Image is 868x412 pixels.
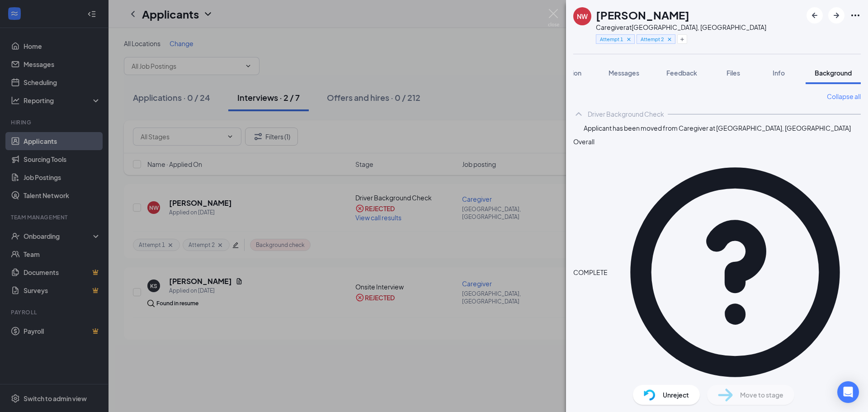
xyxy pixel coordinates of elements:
[596,7,689,23] h1: [PERSON_NAME]
[807,7,823,24] button: ArrowLeftNew
[809,10,820,21] svg: ArrowLeftNew
[827,91,861,101] a: Collapse all
[837,381,859,403] div: Open Intercom Messenger
[609,147,861,398] svg: QuestionInfo
[831,10,842,21] svg: ArrowRight
[666,69,697,77] span: Feedback
[726,69,740,77] span: Files
[584,123,851,133] span: Applicant has been moved from Caregiver at [GEOGRAPHIC_DATA], [GEOGRAPHIC_DATA]
[573,137,594,146] span: Overall
[641,35,664,43] span: Attempt 2
[573,267,608,277] span: COMPLETE
[600,35,623,43] span: Attempt 1
[626,36,632,43] svg: Cross
[773,69,785,77] span: Info
[850,10,861,21] svg: Ellipses
[815,69,852,77] span: Background
[740,390,783,400] span: Move to stage
[596,23,766,32] div: Caregiver at [GEOGRAPHIC_DATA], [GEOGRAPHIC_DATA]
[663,390,689,400] span: Unreject
[677,34,687,44] button: Plus
[588,109,664,118] div: Driver Background Check
[679,37,685,42] svg: Plus
[609,69,639,77] span: Messages
[828,7,844,24] button: ArrowRight
[666,36,673,43] svg: Cross
[573,109,584,119] svg: ChevronUp
[577,12,588,21] div: NW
